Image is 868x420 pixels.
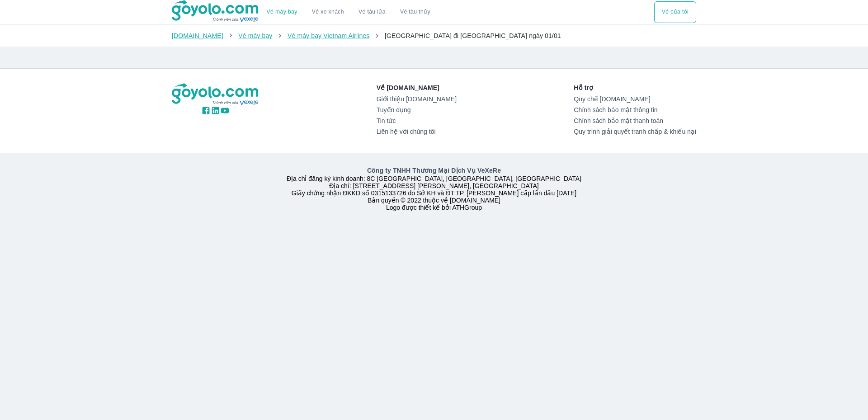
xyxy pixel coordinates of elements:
a: Vé máy bay [267,9,297,15]
a: Giới thiệu [DOMAIN_NAME] [377,95,457,103]
p: Về [DOMAIN_NAME] [377,83,457,92]
a: Quy chế [DOMAIN_NAME] [574,95,696,103]
p: Hỗ trợ [574,83,696,92]
div: Địa chỉ đăng ký kinh doanh: 8C [GEOGRAPHIC_DATA], [GEOGRAPHIC_DATA], [GEOGRAPHIC_DATA] Địa chỉ: [... [166,166,702,211]
span: [GEOGRAPHIC_DATA] đi [GEOGRAPHIC_DATA] ngày 01/01 [385,32,561,39]
a: Vé tàu lửa [351,1,393,23]
a: Quy trình giải quyết tranh chấp & khiếu nại [574,128,696,135]
nav: breadcrumb [172,31,696,40]
a: Chính sách bảo mật thông tin [574,106,696,113]
p: Công ty TNHH Thương Mại Dịch Vụ VeXeRe [174,166,694,175]
a: Chính sách bảo mật thanh toán [574,117,696,124]
a: Vé xe khách [312,9,344,15]
img: logo [172,83,259,106]
div: choose transportation mode [259,1,438,23]
a: Tin tức [377,117,457,124]
a: Liên hệ với chúng tôi [377,128,457,135]
button: Vé tàu thủy [393,1,438,23]
button: Vé của tôi [654,1,696,23]
a: [DOMAIN_NAME] [172,32,223,39]
a: Vé máy bay [238,32,272,39]
a: Tuyển dụng [377,106,457,113]
a: Vé máy bay Vietnam Airlines [288,32,370,39]
div: choose transportation mode [654,1,696,23]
